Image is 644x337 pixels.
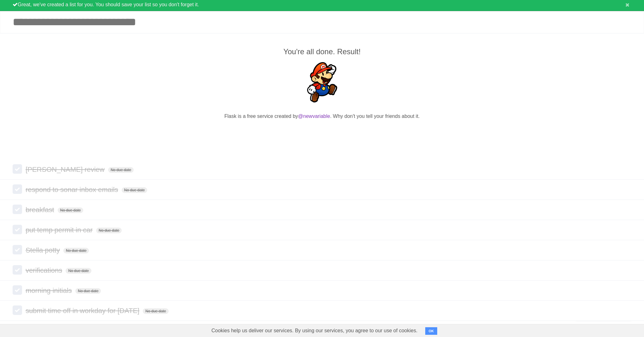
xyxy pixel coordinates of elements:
[13,305,22,315] label: Done
[75,288,101,294] span: No due date
[302,62,342,102] img: Super Mario
[26,206,56,214] span: breakfast
[425,327,438,335] button: OK
[13,265,22,275] label: Done
[143,308,168,314] span: No due date
[122,187,147,193] span: No due date
[58,207,83,213] span: No due date
[205,324,424,337] span: Cookies help us deliver our services. By using our services, you agree to our use of cookies.
[66,268,91,274] span: No due date
[96,228,122,233] span: No due date
[13,245,22,254] label: Done
[63,248,89,253] span: No due date
[108,167,134,173] span: No due date
[26,166,106,173] span: [PERSON_NAME] review
[26,246,61,254] span: Stella potty
[26,307,141,315] span: submit time off in workday for [DATE]
[13,164,22,174] label: Done
[13,285,22,295] label: Done
[13,205,22,214] label: Done
[310,128,334,137] iframe: X Post Button
[298,113,330,119] a: @newvariable
[26,266,64,274] span: verifications
[26,186,120,194] span: respond to sonar inbox emails
[26,226,94,234] span: put temp permit in car
[13,46,631,57] h2: You're all done. Result!
[13,184,22,194] label: Done
[26,287,73,294] span: morning initials
[13,113,631,120] p: Flask is a free service created by . Why don't you tell your friends about it.
[13,225,22,234] label: Done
